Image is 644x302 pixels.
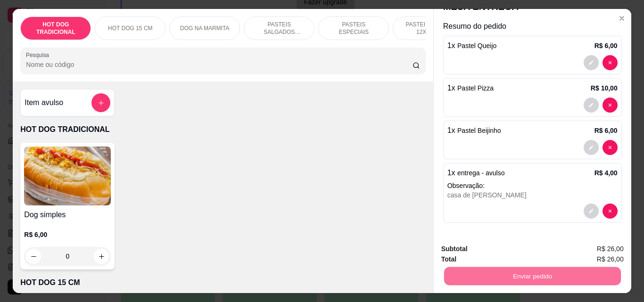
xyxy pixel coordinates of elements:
[594,126,618,135] p: R$ 6,00
[91,93,110,112] button: add-separate-item
[94,249,109,264] button: increase-product-quantity
[584,98,599,113] button: decrease-product-quantity
[584,204,599,219] button: decrease-product-quantity
[26,249,41,264] button: decrease-product-quantity
[20,277,425,288] p: HOT DOG 15 CM
[24,147,111,205] img: product-image
[591,83,618,93] p: R$ 10,00
[28,21,83,36] p: HOT DOG TRADICIONAL
[603,140,618,155] button: decrease-product-quantity
[108,24,152,32] p: HOT DOG 15 CM
[457,127,501,134] span: Pastel Beijinho
[447,190,618,200] div: casa de [PERSON_NAME]
[614,11,629,26] button: Close
[457,84,494,92] span: Pastel Pizza
[25,97,63,108] h4: Item avulso
[447,40,497,51] p: 1 x
[447,125,501,136] p: 1 x
[26,60,413,69] input: Pesquisa
[24,209,111,220] h4: Dog simples
[24,230,111,239] p: R$ 6,00
[594,168,618,178] p: R$ 4,00
[584,55,599,70] button: decrease-product-quantity
[180,24,229,32] p: DOG NA MARMITA
[401,21,455,36] p: PASTEIS DOCES 12X20cm
[457,42,496,49] span: Pastel Queijo
[444,267,620,285] button: Enviar pedido
[20,124,425,135] p: HOT DOG TRADICIONAL
[26,51,52,59] label: Pesquisa
[447,82,494,94] p: 1 x
[457,169,504,177] span: entrega - avulso
[447,181,618,190] p: Observação:
[603,55,618,70] button: decrease-product-quantity
[252,21,306,36] p: PASTEIS SALGADOS 12X20cm
[443,21,622,32] p: Resumo do pedido
[603,204,618,219] button: decrease-product-quantity
[441,255,456,263] strong: Total
[326,21,381,36] p: PASTEIS ESPECIAIS
[447,167,505,179] p: 1 x
[603,98,618,113] button: decrease-product-quantity
[594,41,618,50] p: R$ 6,00
[584,140,599,155] button: decrease-product-quantity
